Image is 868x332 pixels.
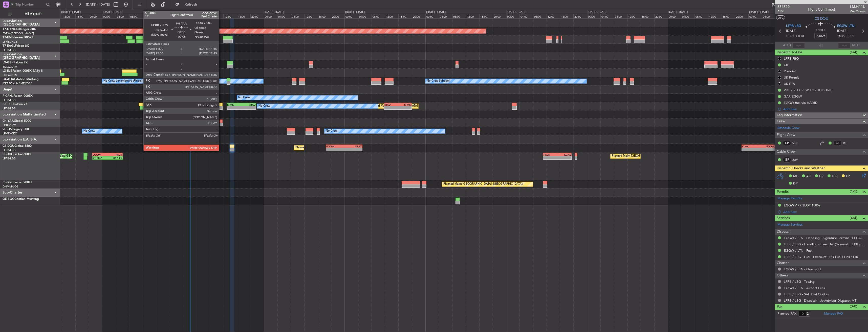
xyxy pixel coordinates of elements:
a: Manage Services [777,222,803,227]
button: UTC [776,15,785,20]
div: HKJK [544,153,557,156]
div: 16:00 [641,14,654,18]
div: 12:00 [385,14,398,18]
div: [DATE] - [DATE] [184,10,203,14]
span: 534520 [777,4,790,9]
a: VDL [792,141,804,145]
div: 08:00 [614,14,627,18]
div: [DATE] - [DATE] [103,10,122,14]
a: F-HECDFalcon 7X [3,103,28,106]
div: 04:00 [358,14,372,18]
span: LX-AOA [3,78,14,81]
div: 08:00 [452,14,466,18]
button: Refresh [173,1,203,9]
div: 04:00 [519,14,533,18]
span: 9H-LPZ [3,128,13,131]
span: F-HECD [3,103,14,106]
div: 16:00 [156,14,169,18]
a: Manage PAX [824,311,843,316]
div: 20:00 [331,14,344,18]
span: [DATE] [837,29,848,34]
span: CS-DOU [3,145,14,148]
span: (0/0) [850,304,857,309]
div: 08:00 [210,14,223,18]
div: [DATE] - [DATE] [507,10,526,14]
div: 00:00 [425,14,439,18]
a: EGGW / LTN - Overnight [784,267,821,271]
a: EGGW / LTN - Airport Fees [784,286,825,290]
a: FCBB/BZV [3,123,16,127]
div: KLAX [344,145,362,148]
div: 08:00 [695,14,708,18]
div: HKJK [107,153,122,156]
span: Flight Crew [777,132,795,138]
span: T7-EAGL [3,44,15,48]
span: (4/4) [850,215,857,221]
div: 00:00 [748,14,762,18]
span: ETOT [786,34,794,39]
span: CR [819,174,823,179]
div: KIAD [384,103,398,106]
div: 12:00 [708,14,722,18]
div: 12:00 [466,14,479,18]
div: 16:00 [722,14,735,18]
div: 00:00 [264,14,277,18]
span: T7-EMI [3,36,12,39]
div: Flight Confirmed [808,7,835,12]
input: Trip Number [15,1,45,8]
span: LFPB LBG [786,24,801,29]
div: 21:08 Z [93,156,107,159]
div: EGKB [557,153,571,156]
div: - [742,148,758,151]
span: 14:10 [796,34,804,39]
div: - [544,156,557,159]
a: Manage Permits [777,196,802,201]
div: 16:00 [560,14,573,18]
div: LFMN [227,103,241,106]
a: LFPB/LBG [3,157,16,160]
div: 00:00 [506,14,519,18]
div: No Crew Luxembourg (Findel) [103,77,142,85]
div: 20:00 [170,14,183,18]
span: CS-DOU [815,16,828,21]
span: P1/4 [777,9,790,14]
div: 16:00 [479,14,493,18]
span: Leg Information [777,112,802,118]
a: LX-GBHFalcon 7X [3,61,28,64]
span: T7-DYN [3,28,14,31]
div: [DATE] - [DATE] [265,10,284,14]
label: Planned PAX [777,311,796,316]
div: EGGW ARR SLOT 1505z [784,203,820,207]
div: 00:00 [183,14,197,18]
div: UK ETA [784,82,795,86]
div: 20:00 [412,14,425,18]
span: Others [777,273,788,278]
button: All Aircraft [6,10,55,18]
span: [DATE] [786,29,796,34]
span: [DATE] - [DATE] [86,2,110,7]
div: 08:00 [129,14,143,18]
div: 04:00 [197,14,210,18]
span: LX-INB [3,69,12,73]
span: ALDT [852,43,860,48]
div: VDL / RFI CREW FOR THIS TRIP [784,88,832,92]
a: CS-RRCFalcon 900LX [3,181,32,184]
div: 08:00 [291,14,304,18]
div: - [241,106,255,109]
span: ELDT [847,34,855,39]
div: GAR EGGW [784,94,802,99]
a: EDLW/DTM [3,73,17,77]
div: [DATE] - [DATE] [426,10,446,14]
div: 20:00 [735,14,748,18]
a: LFPB / LBG - SAF Fuel Option [784,292,829,296]
div: LFMN [398,103,411,106]
span: LX-GBH [3,61,14,64]
a: 9H-YAAGlobal 5000 [3,120,31,123]
div: No Crew [258,102,270,110]
span: DP [793,181,798,186]
div: No Crew [83,127,95,135]
span: Dispatch To-Dos [777,50,802,55]
div: 04:00 [277,14,291,18]
div: 16:00 [398,14,412,18]
div: EGGW [326,145,344,148]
